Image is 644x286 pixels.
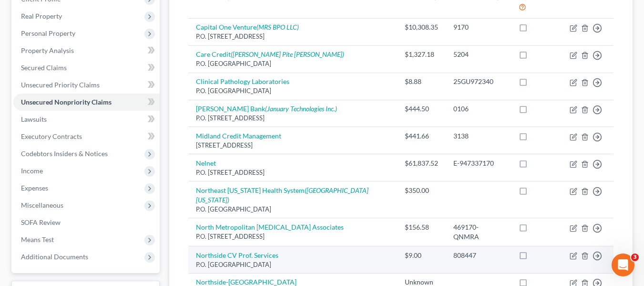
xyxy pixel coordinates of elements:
[21,235,54,244] span: Means Test
[453,251,503,260] div: 808447
[13,111,160,128] a: Lawsuits
[453,104,503,114] div: 0106
[453,22,503,32] div: 9170
[13,59,160,76] a: Secured Claims
[453,77,503,86] div: 25GU972340
[196,205,389,214] div: P.O. [GEOGRAPHIC_DATA]
[196,232,389,241] div: P.O. [STREET_ADDRESS]
[405,22,438,32] div: $10,308.35
[13,76,160,94] a: Unsecured Priority Claims
[405,131,438,141] div: $441.66
[231,50,344,58] i: ([PERSON_NAME] Pite [PERSON_NAME])
[405,186,438,195] div: $350.00
[196,159,216,167] a: Nelnet
[21,132,82,140] span: Executory Contracts
[196,23,299,31] a: Capital One Venture(MRS BPO LLC)
[21,64,67,72] span: Secured Claims
[13,214,160,231] a: SOFA Review
[21,167,43,175] span: Income
[196,50,344,58] a: Care Credit([PERSON_NAME] Pite [PERSON_NAME])
[196,168,389,177] div: P.O. [STREET_ADDRESS]
[21,218,61,226] span: SOFA Review
[453,159,503,168] div: E-947337170
[21,115,47,123] span: Lawsuits
[21,201,63,209] span: Miscellaneous
[196,32,389,41] div: P.O. [STREET_ADDRESS]
[196,141,389,150] div: [STREET_ADDRESS]
[196,132,281,140] a: Midland Credit Management
[196,77,289,85] a: Clinical Pathology Laboratories
[21,253,88,261] span: Additional Documents
[453,222,503,242] div: 469170-QNMRA
[21,46,74,54] span: Property Analysis
[196,186,368,204] a: Northeast [US_STATE] Health System([GEOGRAPHIC_DATA][US_STATE])
[21,29,75,37] span: Personal Property
[265,105,337,113] i: (January Technologies Inc.)
[405,104,438,114] div: $444.50
[196,260,389,269] div: P.O. [GEOGRAPHIC_DATA]
[405,77,438,86] div: $8.88
[256,23,299,31] i: (MRS BPO LLC)
[196,86,389,95] div: P.O. [GEOGRAPHIC_DATA]
[196,59,389,68] div: P.O. [GEOGRAPHIC_DATA]
[196,105,337,113] a: [PERSON_NAME] Bank(January Technologies Inc.)
[196,114,389,123] div: P.O. [STREET_ADDRESS]
[612,254,634,276] iframe: Intercom live chat
[405,222,438,232] div: $156.58
[196,278,296,286] a: Northside-[GEOGRAPHIC_DATA]
[13,128,160,145] a: Executory Contracts
[405,159,438,168] div: $61,837.52
[21,149,108,158] span: Codebtors Insiders & Notices
[196,223,344,231] a: North Metropolitan [MEDICAL_DATA] Associates
[196,251,278,259] a: Northside CV Prof. Services
[453,50,503,59] div: 5204
[21,98,112,106] span: Unsecured Nonpriority Claims
[405,251,438,260] div: $9.00
[13,94,160,111] a: Unsecured Nonpriority Claims
[21,81,100,89] span: Unsecured Priority Claims
[13,42,160,59] a: Property Analysis
[453,131,503,141] div: 3138
[405,50,438,59] div: $1,327.18
[21,184,48,192] span: Expenses
[631,254,639,261] span: 3
[21,12,62,20] span: Real Property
